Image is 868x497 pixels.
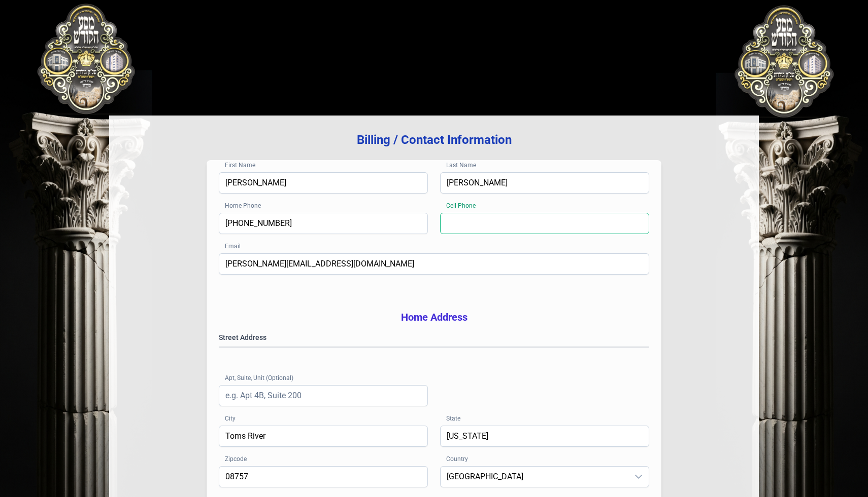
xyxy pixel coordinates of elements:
h3: Billing / Contact Information [125,132,743,148]
label: Street Address [219,332,649,342]
input: e.g. Apt 4B, Suite 200 [219,385,428,406]
span: United States [441,467,628,487]
div: dropdown trigger [628,467,649,487]
h3: Home Address [219,310,649,324]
